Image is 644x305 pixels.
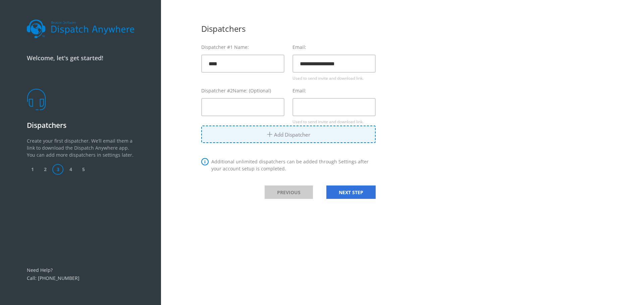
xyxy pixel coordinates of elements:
[326,185,376,199] a: NEXT STEP
[27,54,134,63] p: Welcome, let's get started!
[27,267,53,273] a: Need Help?
[27,137,134,164] p: Create your first dispatcher. We’ll email them a link to download the Dispatch Anywhere app. You ...
[52,164,63,175] span: 3
[292,87,376,94] label: Email:
[201,44,284,51] label: Dispatcher #1 Name:
[78,164,89,175] span: 5
[201,87,284,94] label: Dispatcher # 2 Name: (Optional)
[292,75,364,81] span: Used to send invite and download link.
[201,158,376,172] div: Additional unlimited dispatchers can be added through Settings after your account setup is comple...
[292,119,364,125] span: Used to send invite and download link.
[201,23,376,35] div: Dispatchers
[292,44,376,51] label: Email:
[27,120,134,131] p: Dispatchers
[27,88,46,110] img: dispatchers.png
[27,19,134,39] img: dalogo.svg
[40,164,51,175] span: 2
[27,275,79,281] a: Call: [PHONE_NUMBER]
[27,164,38,175] span: 1
[65,164,76,175] span: 4
[265,185,313,199] a: PREVIOUS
